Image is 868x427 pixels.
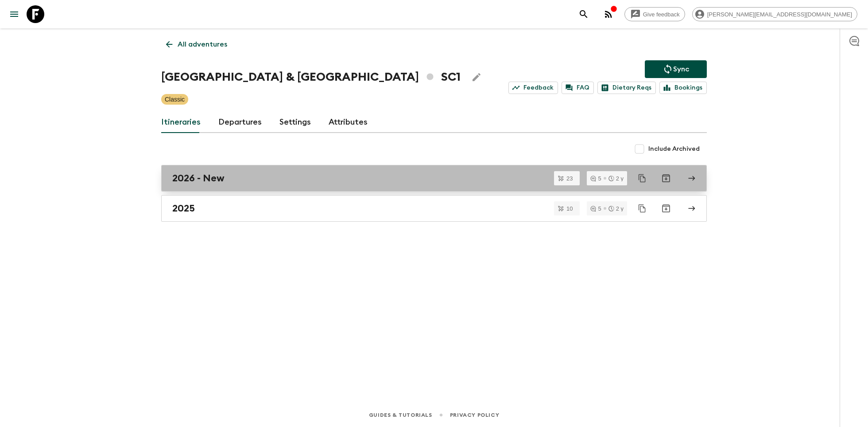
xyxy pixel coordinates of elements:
[161,195,707,222] a: 2025
[165,95,185,104] p: Classic
[634,170,650,186] button: Duplicate
[597,82,656,94] a: Dietary Reqs
[590,206,601,212] div: 5
[279,112,311,133] a: Settings
[692,7,857,21] div: [PERSON_NAME][EMAIL_ADDRESS][DOMAIN_NAME]
[369,410,432,420] a: Guides & Tutorials
[657,169,675,187] button: Archive
[161,112,201,133] a: Itineraries
[575,5,593,23] button: search adventures
[468,68,485,86] button: Edit Adventure Title
[608,176,624,181] div: 2 y
[561,176,578,181] span: 23
[161,35,232,53] a: All adventures
[562,82,594,94] a: FAQ
[645,60,707,78] button: Sync adventure departures to the booking engine
[161,68,461,86] h1: [GEOGRAPHIC_DATA] & [GEOGRAPHIC_DATA] SC1
[508,82,558,94] a: Feedback
[659,82,707,94] a: Bookings
[161,165,707,192] a: 2026 - New
[172,203,195,214] h2: 2025
[590,176,601,181] div: 5
[329,112,368,133] a: Attributes
[450,410,499,420] a: Privacy Policy
[657,200,675,217] button: Archive
[648,145,700,153] span: Include Archived
[218,112,262,133] a: Departures
[172,172,225,184] h2: 2026 - New
[561,206,578,212] span: 10
[638,11,685,18] span: Give feedback
[178,39,227,50] p: All adventures
[5,5,23,23] button: menu
[673,64,689,74] p: Sync
[634,200,650,216] button: Duplicate
[608,206,624,212] div: 2 y
[624,7,685,21] a: Give feedback
[702,11,857,18] span: [PERSON_NAME][EMAIL_ADDRESS][DOMAIN_NAME]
